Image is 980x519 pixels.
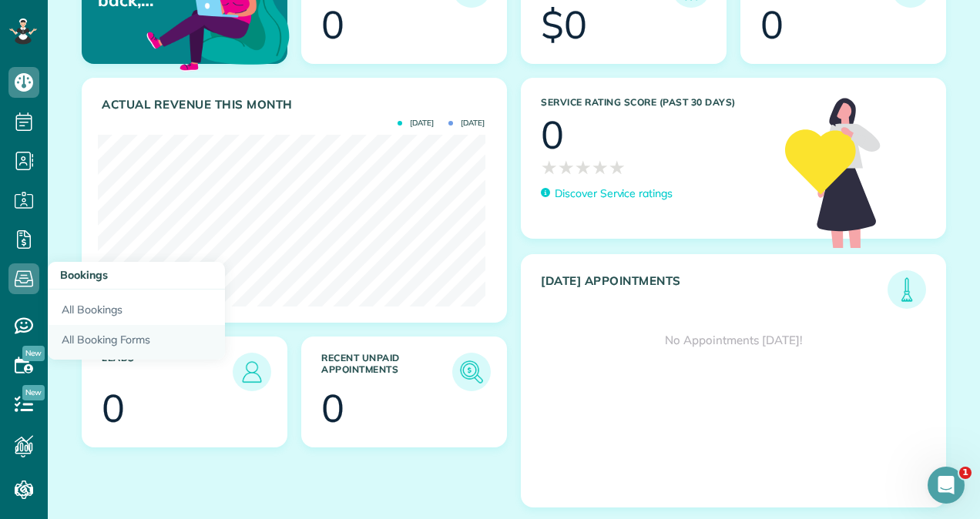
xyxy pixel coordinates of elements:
[448,119,485,127] span: [DATE]
[398,119,434,127] span: [DATE]
[321,353,452,391] h3: Recent unpaid appointments
[541,97,770,108] h3: Service Rating score (past 30 days)
[541,274,888,309] h3: [DATE] Appointments
[48,290,225,325] a: All Bookings
[456,357,487,387] img: icon_unpaid_appointments-47b8ce3997adf2238b356f14209ab4cced10bd1f174958f3ca8f1d0dd7fffeee.png
[102,389,125,427] div: 0
[959,467,972,479] span: 1
[592,154,609,181] span: ★
[541,154,558,181] span: ★
[891,274,922,305] img: icon_todays_appointments-901f7ab196bb0bea1936b74009e4eb5ffbc2d2711fa7634e0d609ed5ef32b18b.png
[22,346,45,361] span: New
[48,325,225,360] a: All Booking Forms
[541,116,564,154] div: 0
[555,186,673,202] p: Discover Service ratings
[60,268,108,282] span: Bookings
[522,309,945,372] div: No Appointments [DATE]!
[575,154,592,181] span: ★
[760,5,784,44] div: 0
[609,154,626,181] span: ★
[22,385,45,400] span: New
[541,186,673,202] a: Discover Service ratings
[928,467,965,504] iframe: Intercom live chat
[541,5,587,44] div: $0
[321,389,344,427] div: 0
[237,357,267,387] img: icon_leads-1bed01f49abd5b7fead27621c3d59655bb73ed531f8eeb49469d10e621d6b896.png
[102,98,491,112] h3: Actual Revenue this month
[321,5,344,44] div: 0
[102,353,233,391] h3: Leads
[558,154,575,181] span: ★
